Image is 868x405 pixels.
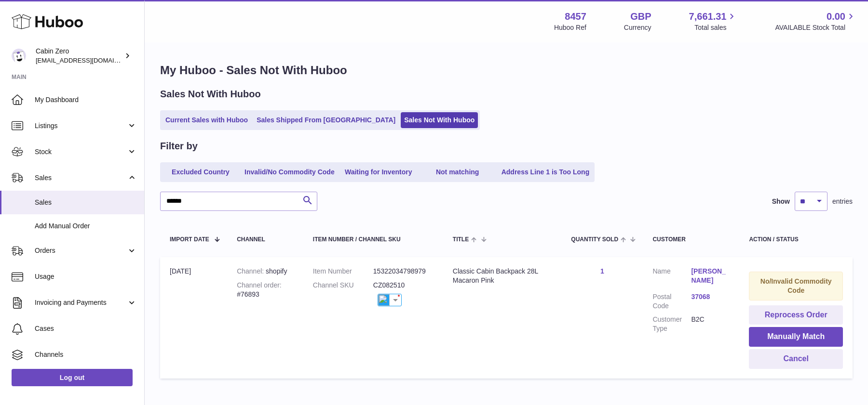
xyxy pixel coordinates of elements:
span: Invoicing and Payments [35,298,127,307]
a: Sales Not With Huboo [401,112,478,128]
span: AVAILABLE Stock Total [775,23,856,32]
a: Sales Shipped From [GEOGRAPHIC_DATA] [253,112,399,128]
a: Log out [12,369,133,386]
div: shopify [237,267,294,276]
a: [PERSON_NAME] [691,267,730,285]
dd: B2C [691,315,730,333]
span: My Dashboard [35,95,137,105]
button: Cancel [749,349,843,369]
span: [EMAIL_ADDRESS][DOMAIN_NAME] [36,56,142,64]
a: Address Line 1 is Too Long [498,164,593,180]
dd: 15322034798979 [373,267,434,276]
div: #76893 [237,281,294,299]
button: Reprocess Order [749,305,843,325]
a: Excluded Country [162,164,239,180]
dt: Customer Type [652,315,691,333]
img: huboo@cabinzero.com [12,49,26,63]
span: 7,661.31 [689,10,727,23]
span: Sales [35,198,137,207]
strong: Channel [237,267,266,275]
a: Current Sales with Huboo [162,112,251,128]
a: Not matching [419,164,496,180]
div: Action / Status [749,236,843,243]
a: 37068 [691,292,730,301]
a: Invalid/No Commodity Code [241,164,338,180]
span: entries [832,197,853,206]
div: Channel [237,236,294,243]
span: Stock [35,147,127,157]
div: Huboo Ref [554,23,586,32]
span: Usage [35,272,137,281]
td: [DATE] [160,257,227,379]
h2: Filter by [160,140,198,153]
a: Waiting for Inventory [340,164,417,180]
h1: My Huboo - Sales Not With Huboo [160,63,853,78]
span: Channels [35,350,137,359]
span: Cases [35,324,137,333]
strong: 8457 [565,10,586,23]
span: Orders [35,246,127,255]
a: 0.00 AVAILABLE Stock Total [775,10,856,32]
a: 7,661.31 Total sales [689,10,738,32]
dd: CZ082510 [373,281,434,290]
span: Listings [35,121,127,131]
span: Import date [170,236,209,243]
span: Sales [35,173,127,183]
dt: Item Number [313,267,373,276]
strong: GBP [630,10,651,23]
dt: Postal Code [652,292,691,311]
strong: Channel order [237,281,282,289]
strong: No/Invalid Commodity Code [760,277,832,294]
div: Classic Cabin Backpack 28L Macaron Pink [453,267,552,285]
dt: Channel SKU [313,281,373,290]
div: Cabin Zero [36,47,122,65]
span: Title [453,236,469,243]
span: 0.00 [827,10,845,23]
a: 1 [600,267,604,275]
button: Manually Match [749,327,843,347]
span: Quantity Sold [571,236,618,243]
div: Item Number / Channel SKU [313,236,434,243]
span: Add Manual Order [35,222,137,231]
h2: Sales Not With Huboo [160,88,261,101]
dt: Name [652,267,691,287]
label: Show [772,197,790,206]
span: Total sales [694,23,737,32]
div: Customer [652,236,730,243]
div: Currency [624,23,651,32]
